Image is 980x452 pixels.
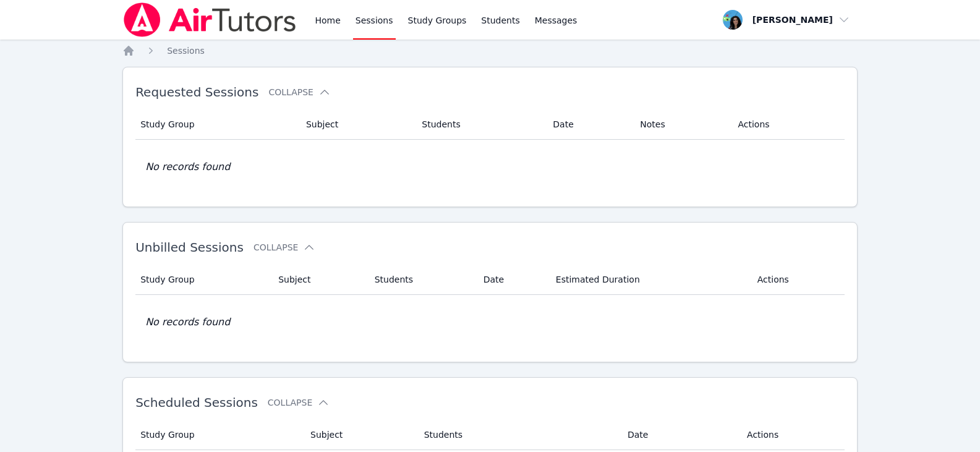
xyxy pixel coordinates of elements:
th: Notes [633,109,730,140]
span: Unbilled Sessions [135,240,244,255]
td: No records found [135,295,845,349]
span: Sessions [167,46,205,56]
th: Subject [271,265,367,295]
th: Subject [299,109,414,140]
a: Sessions [167,45,205,57]
th: Estimated Duration [548,265,750,295]
button: Collapse [268,396,330,409]
span: Scheduled Sessions [135,395,258,410]
button: Collapse [254,241,315,254]
th: Date [545,109,633,140]
span: Requested Sessions [135,85,258,100]
th: Study Group [135,420,303,450]
th: Date [476,265,548,295]
button: Collapse [268,86,330,98]
th: Students [417,420,620,450]
th: Date [620,420,739,450]
th: Actions [730,109,844,140]
th: Study Group [135,265,271,295]
th: Study Group [135,109,299,140]
nav: Breadcrumb [122,45,858,57]
th: Actions [739,420,845,450]
th: Actions [750,265,845,295]
span: Messages [535,14,577,27]
th: Subject [303,420,417,450]
img: Air Tutors [122,2,297,37]
th: Students [414,109,545,140]
th: Students [367,265,476,295]
td: No records found [135,140,845,194]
